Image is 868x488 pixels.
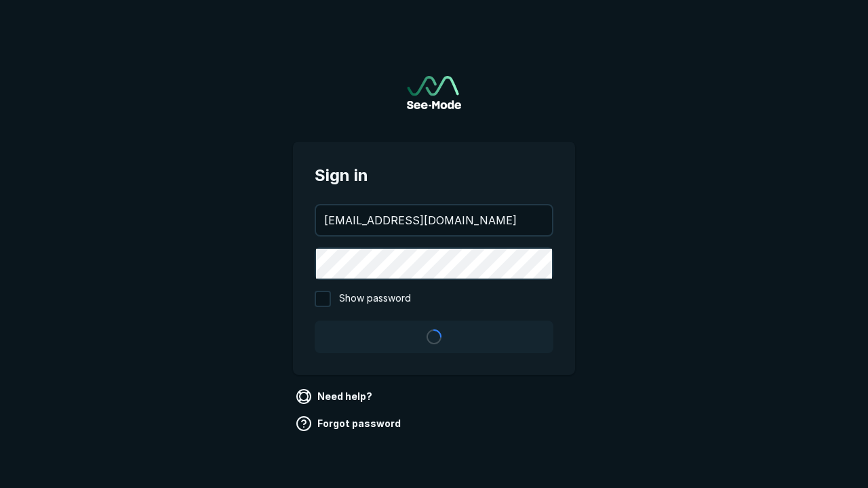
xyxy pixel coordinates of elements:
a: Need help? [293,386,378,407]
span: Show password [339,291,411,307]
img: See-Mode Logo [407,76,461,109]
input: your@email.com [316,205,552,235]
a: Forgot password [293,413,406,434]
a: Go to sign in [407,76,461,109]
span: Sign in [315,163,553,188]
